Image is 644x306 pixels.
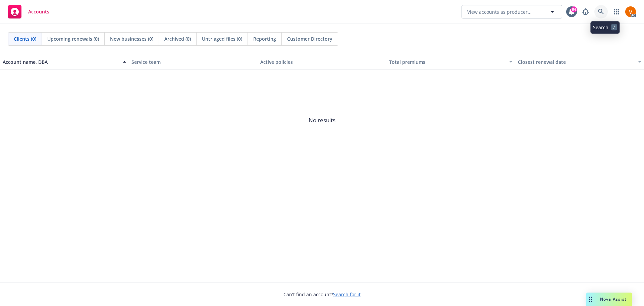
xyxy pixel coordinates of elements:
a: Accounts [5,2,52,21]
div: Service team [131,58,255,65]
span: Customer Directory [287,35,332,42]
button: Service team [129,54,258,70]
button: View accounts as producer... [462,5,562,18]
span: View accounts as producer... [467,8,532,15]
span: Reporting [253,35,276,42]
div: Account name, DBA [3,58,119,65]
span: Accounts [28,9,49,14]
span: Nova Assist [600,296,627,302]
button: Active policies [258,54,386,70]
span: Upcoming renewals (0) [47,35,99,42]
img: photo [625,6,636,17]
span: Clients (0) [14,35,36,42]
button: Closest renewal date [515,54,644,70]
a: Search [594,5,608,18]
span: Untriaged files (0) [202,35,242,42]
a: Report a Bug [579,5,592,18]
a: Switch app [610,5,623,18]
span: Archived (0) [164,35,191,42]
span: Can't find an account? [283,291,361,298]
div: Closest renewal date [518,58,634,65]
span: New businesses (0) [110,35,153,42]
a: Search for it [333,291,361,298]
div: Total premiums [389,58,505,65]
button: Nova Assist [586,293,632,306]
div: Drag to move [586,293,595,306]
div: Active policies [260,58,384,65]
div: 84 [571,6,577,12]
button: Total premiums [386,54,515,70]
